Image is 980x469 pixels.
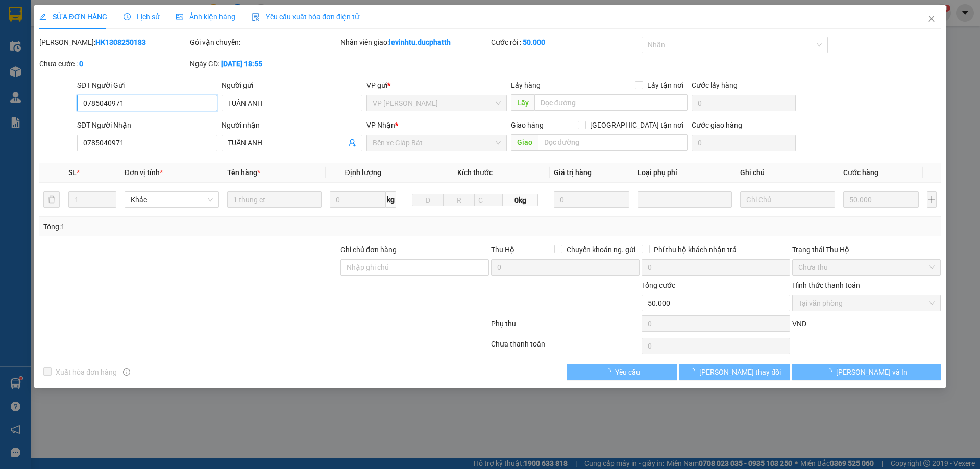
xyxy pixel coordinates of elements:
[52,366,121,378] span: Xuất hóa đơn hàng
[692,95,796,111] input: Cước lấy hàng
[39,58,188,69] div: Chưa cước :
[490,318,641,336] div: Phụ thu
[190,58,338,69] div: Ngày GD:
[77,80,217,91] div: SĐT Người Gửi
[633,163,736,183] th: Loại phụ phí
[373,95,501,111] span: VP Hoằng Kim
[79,60,83,68] b: 0
[927,191,937,208] button: plus
[222,119,362,131] div: Người nhận
[491,245,514,254] span: Thu Hộ
[523,38,545,46] b: 50.000
[389,38,451,46] b: levinhtu.ducphatth
[125,168,163,177] span: Đơn vị tính
[792,244,941,255] div: Trạng thái Thu Hộ
[567,364,677,380] button: Yêu cầu
[650,244,741,255] span: Phí thu hộ khách nhận trả
[43,221,378,232] div: Tổng: 1
[366,121,395,129] span: VP Nhận
[457,168,493,177] span: Kích thước
[511,94,534,111] span: Lấy
[836,366,908,378] span: [PERSON_NAME] và In
[692,135,796,151] input: Cước giao hàng
[534,94,688,111] input: Dọc đường
[43,191,60,208] button: delete
[412,194,444,206] input: D
[340,245,397,254] label: Ghi chú đơn hàng
[95,38,146,46] b: HK1308250183
[792,364,941,380] button: [PERSON_NAME] và In
[124,13,160,21] span: Lịch sử
[252,13,260,21] img: icon
[792,281,860,289] label: Hình thức thanh toán
[386,191,396,208] span: kg
[825,368,836,375] span: loading
[679,364,790,380] button: [PERSON_NAME] thay đổi
[692,81,738,89] label: Cước lấy hàng
[798,260,935,275] span: Chưa thu
[736,163,839,183] th: Ghi chú
[131,192,213,207] span: Khác
[39,37,188,48] div: [PERSON_NAME]:
[699,366,781,378] span: [PERSON_NAME] thay đổi
[740,191,835,208] input: Ghi Chú
[39,13,107,21] span: SỬA ĐƠN HÀNG
[252,13,359,21] span: Yêu cầu xuất hóa đơn điện tử
[222,80,362,91] div: Người gửi
[688,368,699,375] span: loading
[503,194,537,206] span: 0kg
[843,168,878,177] span: Cước hàng
[443,194,475,206] input: R
[917,5,946,34] button: Close
[345,168,381,177] span: Định lượng
[474,194,503,206] input: C
[176,13,235,21] span: Ảnh kiện hàng
[562,244,640,255] span: Chuyển khoản ng. gửi
[511,121,544,129] span: Giao hàng
[586,119,688,131] span: [GEOGRAPHIC_DATA] tận nơi
[927,15,936,23] span: close
[77,119,217,131] div: SĐT Người Nhận
[511,134,538,151] span: Giao
[123,368,130,376] span: info-circle
[642,281,675,289] span: Tổng cước
[366,80,507,91] div: VP gửi
[68,168,77,177] span: SL
[554,191,630,208] input: 0
[190,37,338,48] div: Gói vận chuyển:
[348,139,356,147] span: user-add
[615,366,640,378] span: Yêu cầu
[792,319,806,328] span: VND
[39,13,46,20] span: edit
[491,37,640,48] div: Cước rồi :
[227,191,322,208] input: VD: Bàn, Ghế
[554,168,592,177] span: Giá trị hàng
[511,81,541,89] span: Lấy hàng
[227,168,260,177] span: Tên hàng
[643,80,688,91] span: Lấy tận nơi
[340,259,489,276] input: Ghi chú đơn hàng
[692,121,742,129] label: Cước giao hàng
[538,134,688,151] input: Dọc đường
[843,191,919,208] input: 0
[604,368,615,375] span: loading
[221,60,262,68] b: [DATE] 18:55
[124,13,131,20] span: clock-circle
[798,295,935,311] span: Tại văn phòng
[176,13,183,20] span: picture
[340,37,489,48] div: Nhân viên giao:
[373,135,501,151] span: Bến xe Giáp Bát
[490,338,641,356] div: Chưa thanh toán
